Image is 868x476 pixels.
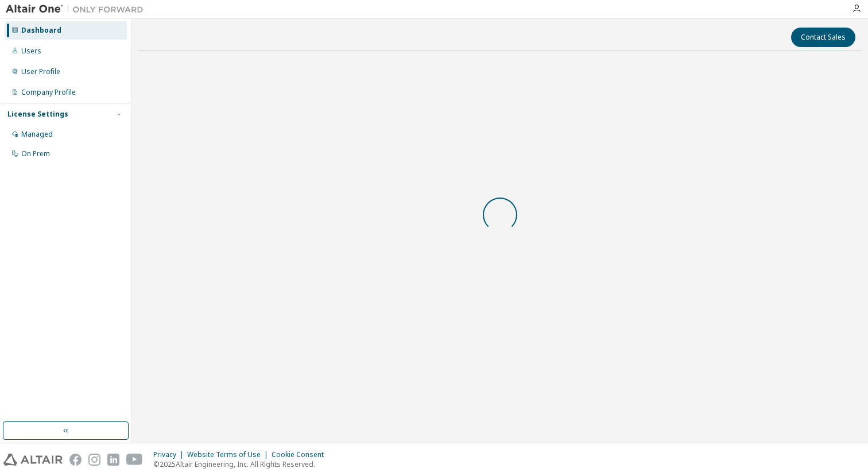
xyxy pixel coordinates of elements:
[187,450,272,459] div: Website Terms of Use
[6,3,149,15] img: Altair One
[21,67,60,76] div: User Profile
[21,26,61,35] div: Dashboard
[21,130,53,139] div: Managed
[126,454,143,466] img: youtube.svg
[21,88,76,97] div: Company Profile
[107,454,119,466] img: linkedin.svg
[69,454,82,466] img: facebook.svg
[21,149,50,158] div: On Prem
[7,110,68,119] div: License Settings
[153,450,187,459] div: Privacy
[791,28,855,47] button: Contact Sales
[3,454,63,466] img: altair_logo.svg
[21,47,41,56] div: Users
[153,459,331,469] p: © 2025 Altair Engineering, Inc. All Rights Reserved.
[272,450,331,459] div: Cookie Consent
[88,454,100,466] img: instagram.svg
